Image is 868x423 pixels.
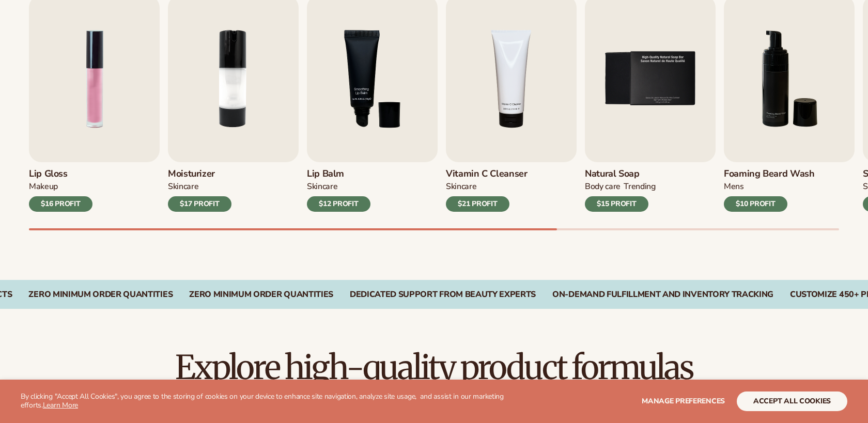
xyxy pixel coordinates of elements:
div: On-Demand Fulfillment and Inventory Tracking [552,290,773,300]
div: $12 PROFIT [307,196,370,212]
h3: Natural Soap [585,168,656,180]
button: accept all cookies [737,391,847,411]
button: Manage preferences [642,391,725,411]
a: Learn More [43,400,78,410]
span: Manage preferences [642,396,725,406]
div: TRENDING [624,181,655,192]
div: mens [724,181,744,192]
h3: Lip Gloss [29,168,92,180]
div: Zero Minimum Order QuantitieS [189,290,333,300]
div: $15 PROFIT [585,196,648,212]
h3: Vitamin C Cleanser [446,168,528,180]
p: By clicking "Accept All Cookies", you agree to the storing of cookies on your device to enhance s... [21,393,506,410]
h2: Explore high-quality product formulas [29,350,839,385]
div: $10 PROFIT [724,196,787,212]
div: SKINCARE [168,181,198,192]
div: $16 PROFIT [29,196,92,212]
div: MAKEUP [29,181,58,192]
div: Skincare [446,181,476,192]
div: $21 PROFIT [446,196,509,212]
div: SKINCARE [307,181,337,192]
h3: Foaming beard wash [724,168,815,180]
h3: Moisturizer [168,168,231,180]
h3: Lip Balm [307,168,370,180]
div: Zero Minimum Order QuantitieS [28,290,173,300]
div: $17 PROFIT [168,196,231,212]
div: BODY Care [585,181,621,192]
div: Dedicated Support From Beauty Experts [350,290,536,300]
